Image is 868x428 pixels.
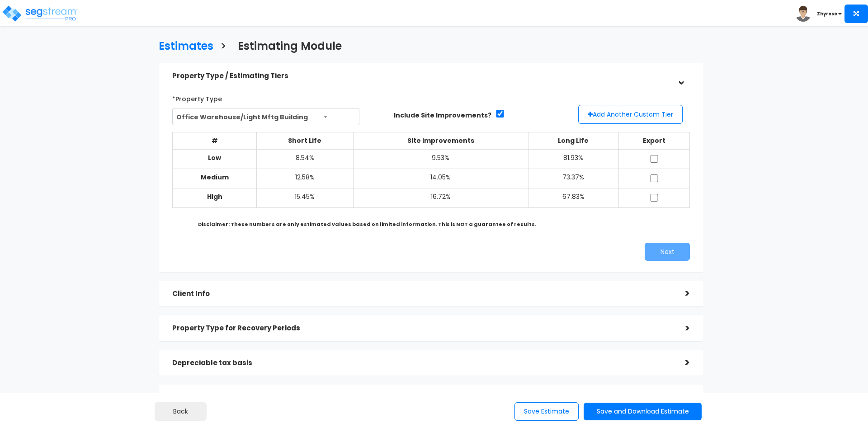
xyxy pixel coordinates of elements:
[159,40,213,54] h3: Estimates
[353,188,528,207] td: 16.72%
[198,221,536,228] b: Disclaimer: These numbers are only estimated values based on limited information. This is NOT a g...
[353,169,528,188] td: 14.05%
[672,287,690,301] div: >
[207,192,222,201] b: High
[231,31,342,59] a: Estimating Module
[672,356,690,370] div: >
[584,403,702,420] button: Save and Download Estimate
[155,402,207,421] button: Back
[172,359,672,367] h5: Depreciable tax basis
[353,149,528,169] td: 9.53%
[674,67,688,85] div: >
[208,153,221,162] b: Low
[528,132,619,149] th: Long Life
[672,390,690,404] div: >
[672,321,690,335] div: >
[618,132,689,149] th: Export
[1,5,78,23] img: logo_pro_r.png
[172,72,672,80] h5: Property Type / Estimating Tiers
[528,188,619,207] td: 67.83%
[172,325,672,332] h5: Property Type for Recovery Periods
[353,132,528,149] th: Site Improvements
[173,108,359,126] span: Office Warehouse/Light Mftg Building
[578,105,683,124] button: Add Another Custom Tier
[172,108,359,125] span: Office Warehouse/Light Mftg Building
[528,149,619,169] td: 81.93%
[514,402,579,421] button: Save Estimate
[256,132,353,149] th: Short Life
[220,40,226,54] h3: >
[172,290,672,298] h5: Client Info
[173,132,257,149] th: #
[201,173,229,182] b: Medium
[256,188,353,207] td: 15.45%
[528,169,619,188] td: 73.37%
[817,10,837,17] b: Zhyrese
[172,91,222,103] label: *Property Type
[152,31,213,59] a: Estimates
[645,243,690,261] button: Next
[238,40,342,54] h3: Estimating Module
[256,149,353,169] td: 8.54%
[795,6,811,22] img: avatar.png
[394,111,491,120] label: Include Site Improvements?
[256,169,353,188] td: 12.58%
